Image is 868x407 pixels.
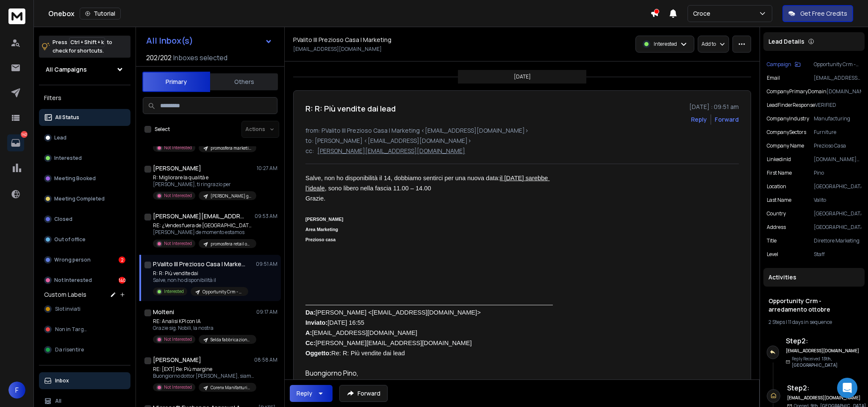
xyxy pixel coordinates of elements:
[815,102,861,109] p: VERIFIED
[767,183,786,190] p: location
[8,382,25,399] button: F
[305,103,396,114] h1: R: R: Più vendite dai lead
[767,61,801,68] button: Campaign
[305,195,325,202] span: Grazie.
[153,164,201,173] h1: [PERSON_NAME]
[297,389,312,398] div: Reply
[305,350,331,357] b: Oggetto:
[767,115,809,122] p: companyIndustry
[305,309,316,316] span: Da:
[767,197,791,203] p: Last Name
[153,174,255,181] p: R: Migliorare la qualità e
[202,289,243,295] p: Opportunity Crm - arredamento ottobre
[814,75,861,81] p: [EMAIL_ADDRESS][DOMAIN_NAME]
[800,9,847,18] p: Get Free Credits
[693,9,714,18] p: Croce
[39,301,130,318] button: Slot inviati
[768,319,860,326] div: |
[153,373,255,379] p: Buongiorno dottor [PERSON_NAME], siamo una
[254,357,277,363] p: 08:58 AM
[39,211,130,228] button: Closed
[173,53,227,63] h3: Inboxes selected
[153,318,255,325] p: RE: Analisi KPI con IA
[305,309,481,357] span: [PERSON_NAME] <[EMAIL_ADDRESS][DOMAIN_NAME]> [DATE] 16:55 [EMAIL_ADDRESS][DOMAIN_NAME] [PERSON_NA...
[164,288,184,295] p: Interested
[305,329,312,336] b: A:
[164,240,192,247] p: Not Interested
[305,217,343,222] span: [PERSON_NAME]
[54,216,72,223] p: Closed
[54,155,82,162] p: Interested
[164,336,192,343] p: Not Interested
[39,321,130,338] button: Non in Target
[164,384,192,390] p: Not Interested
[814,183,861,190] p: [GEOGRAPHIC_DATA]
[814,237,861,244] p: Direttore Marketing
[54,175,96,182] p: Meeting Booked
[119,277,125,284] div: 140
[814,115,861,122] p: Manufacturing
[153,229,255,236] p: [PERSON_NAME] de momento estamos
[814,170,861,176] p: Pino
[39,129,130,146] button: Lead
[257,165,277,172] p: 10:27 AM
[814,61,861,68] p: Opportunity Crm - arredamento ottobre
[39,372,130,389] button: Inbox
[46,65,87,74] h1: All Campaigns
[290,385,333,402] button: Reply
[814,210,861,217] p: [GEOGRAPHIC_DATA]
[767,210,786,217] p: country
[55,114,79,121] p: All Status
[80,8,121,20] button: Tutorial
[792,356,837,368] span: 13th, [GEOGRAPHIC_DATA]
[153,308,174,316] h1: Molteni
[767,102,815,109] p: leadFinderResponse
[767,224,786,231] p: address
[786,348,860,354] h6: [EMAIL_ADDRESS][DOMAIN_NAME]
[768,318,785,326] span: 2 Steps
[164,145,192,151] p: Not Interested
[767,129,806,136] p: companySectors
[305,175,550,192] span: Salve, non ho disponibilità il 14, dobbiamo sentirci per una nuova data: , sono libero nella fasc...
[54,236,86,243] p: Out of office
[768,297,860,314] h1: Opportunity Crm - arredamento ottobre
[767,75,780,81] p: Email
[153,356,201,364] h1: [PERSON_NAME]
[155,126,170,133] label: Select
[702,41,716,47] p: Add to
[146,53,172,63] span: 202 / 202
[153,277,248,284] p: Salve, non ho disponibilità il
[305,340,316,346] b: Cc:
[211,337,251,343] p: Selda fabbricazione - ottobre
[39,190,130,207] button: Meeting Completed
[767,237,776,244] p: title
[786,336,868,346] h6: Step 2 :
[210,72,278,91] button: Others
[814,129,861,136] p: Furniture
[69,37,105,47] span: Ctrl + Shift + k
[146,36,193,45] h1: All Inbox(s)
[53,38,112,55] p: Press to check for shortcuts.
[767,251,778,258] p: level
[54,256,91,263] p: Wrong person
[153,260,246,268] h1: P.Valito III Prezioso Casa I Marketing
[691,115,707,124] button: Reply
[305,147,314,155] p: cc:
[305,137,739,145] p: to: [PERSON_NAME] <[EMAIL_ADDRESS][DOMAIN_NAME]>
[767,61,791,68] p: Campaign
[826,88,861,95] p: [DOMAIN_NAME]
[153,212,246,220] h1: [PERSON_NAME][EMAIL_ADDRESS][DOMAIN_NAME]
[654,41,677,47] p: Interested
[54,134,67,141] p: Lead
[767,142,804,149] p: Company Name
[814,251,861,258] p: Staff
[814,224,861,231] p: [GEOGRAPHIC_DATA]
[7,134,24,151] a: 142
[767,88,826,95] p: companyPrimaryDomain
[211,145,251,151] p: promosfera marketing
[44,290,86,299] h3: Custom Labels
[153,325,255,332] p: Grazie sig. Nobili, la nostra
[55,326,89,333] span: Non in Target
